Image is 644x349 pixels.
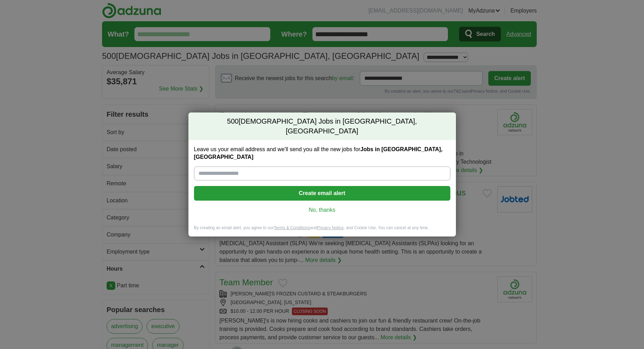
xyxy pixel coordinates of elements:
[227,117,239,126] span: 500
[317,225,344,230] a: Privacy Notice
[188,225,456,236] div: By creating an email alert, you agree to our and , and Cookie Use. You can cancel at any time.
[274,225,310,230] a: Terms & Conditions
[194,146,450,161] label: Leave us your email address and we'll send you all the new jobs for
[194,186,450,201] button: Create email alert
[200,206,445,214] a: No, thanks
[188,113,456,140] h2: [DEMOGRAPHIC_DATA] Jobs in [GEOGRAPHIC_DATA], [GEOGRAPHIC_DATA]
